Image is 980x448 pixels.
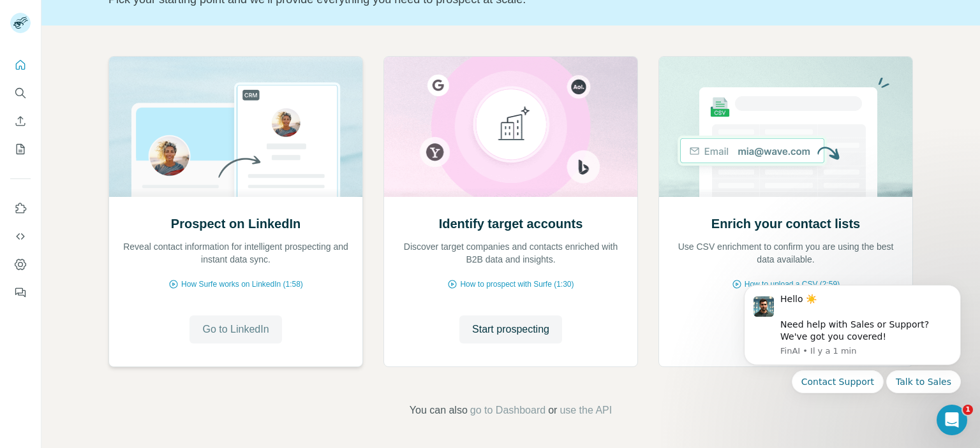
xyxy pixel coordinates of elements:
[439,215,583,233] h2: Identify target accounts
[10,281,31,304] button: Feedback
[108,57,363,197] img: Prospect on LinkedIn
[459,315,562,343] button: Start prospecting
[189,315,281,343] button: Go to LinkedIn
[711,215,860,233] h2: Enrich your contact lists
[10,110,31,133] button: Enrich CSV
[10,138,31,161] button: My lists
[171,215,301,233] h2: Prospect on LinkedIn
[410,403,468,418] span: You can also
[937,405,967,435] iframe: Intercom live chat
[725,270,980,442] iframe: Intercom notifications message
[181,278,303,290] span: How Surfe works on LinkedIn (1:58)
[397,240,625,266] p: Discover target companies and contacts enriched with B2B data and insights.
[672,240,900,266] p: Use CSV enrichment to confirm you are using the best data available.
[963,405,973,415] span: 1
[10,253,31,276] button: Dashboard
[122,240,350,266] p: Reveal contact information for intelligent prospecting and instant data sync.
[10,197,31,220] button: Use Surfe on LinkedIn
[470,403,546,418] button: go to Dashboard
[383,57,638,197] img: Identify target accounts
[658,57,913,197] img: Enrich your contact lists
[472,322,549,337] span: Start prospecting
[10,54,31,76] button: Quick start
[10,82,31,105] button: Search
[560,403,612,418] button: use the API
[202,322,269,337] span: Go to LinkedIn
[10,225,31,248] button: Use Surfe API
[460,278,574,290] span: How to prospect with Surfe (1:30)
[548,403,557,418] span: or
